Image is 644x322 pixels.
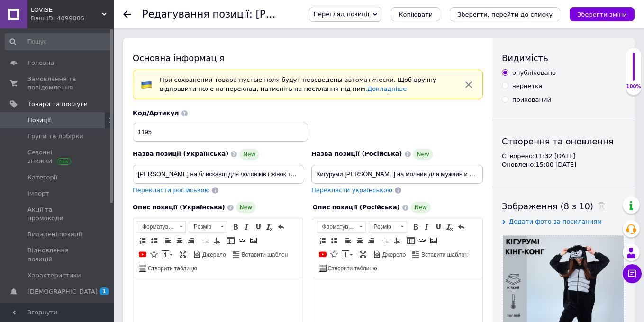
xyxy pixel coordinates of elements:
[311,165,483,184] input: Наприклад, H&M жіноча сукня зелена 38 розмір вечірня максі з блискітками
[502,200,625,212] div: Зображення (8 з 10)
[160,76,436,92] span: При сохранении товара пустые поля будут переведены автоматически. Щоб вручну відправити поле на п...
[27,230,82,239] span: Видалені позиції
[163,235,173,246] a: По лівому краю
[27,75,88,92] span: Замовлення та повідомлення
[502,135,625,147] div: Створення та оновлення
[264,222,275,232] a: Видалити форматування
[240,251,288,259] span: Вставити шаблон
[133,150,228,157] span: Назва позиції (Українська)
[317,222,356,232] span: Форматування
[137,222,176,232] span: Форматування
[311,150,402,157] span: Назва позиції (Російська)
[428,235,439,246] a: Зображення
[149,249,159,259] a: Вставити іконку
[354,235,365,246] a: По центру
[27,271,81,280] span: Характеристики
[133,187,209,194] span: Перекласти російською
[457,11,553,18] i: Зберегти, перейти до списку
[626,47,642,95] div: 100% Якість заповнення
[27,246,88,263] span: Відновлення позицій
[27,287,98,296] span: [DEMOGRAPHIC_DATA]
[186,235,196,246] a: По правому краю
[276,222,286,232] a: Повернути (Ctrl+Z)
[313,204,400,211] span: Опис позиції (Російська)
[27,148,88,165] span: Сезонні знижки
[27,189,49,198] span: Імпорт
[31,14,114,23] div: Ваш ID: 4099085
[570,7,635,21] button: Зберегти зміни
[340,249,354,259] a: Вставити повідомлення
[311,187,392,194] span: Перекласти українською
[211,235,222,246] a: Збільшити відступ
[226,235,236,246] a: Таблиця
[313,10,369,18] span: Перегляд позиції
[31,6,102,14] span: LOVISE
[417,235,427,246] a: Вставити/Редагувати посилання (Ctrl+L)
[358,249,368,259] a: Максимізувати
[502,52,625,64] div: Видимість
[577,11,627,18] i: Зберегти зміни
[623,264,642,283] button: Чат з покупцем
[231,249,290,259] a: Вставити шаблон
[189,222,218,232] span: Розмір
[27,100,88,108] span: Товари та послуги
[391,7,440,21] button: Копіювати
[160,249,174,259] a: Вставити повідомлення
[512,69,556,77] div: опубліковано
[420,251,468,259] span: Вставити шаблон
[444,222,455,232] a: Видалити форматування
[626,83,641,90] div: 100%
[237,235,247,246] a: Вставити/Редагувати посилання (Ctrl+L)
[253,222,263,232] a: Підкреслений (Ctrl+U)
[239,149,259,160] span: New
[410,222,421,232] a: Жирний (Ctrl+B)
[123,10,131,18] div: Повернутися назад
[367,85,407,92] a: Докладніше
[512,96,551,104] div: прихований
[512,82,543,90] div: чернетка
[327,265,377,273] span: Створити таблицю
[27,132,83,141] span: Групи та добірки
[201,251,226,259] span: Джерело
[137,221,186,233] a: Форматування
[242,222,252,232] a: Курсив (Ctrl+I)
[317,221,366,233] a: Форматування
[456,222,466,232] a: Повернути (Ctrl+Z)
[200,235,210,246] a: Зменшити відступ
[146,265,197,273] span: Створити таблицю
[174,235,185,246] a: По центру
[502,152,625,161] div: Створено: 11:32 [DATE]
[411,202,431,213] span: New
[137,235,148,246] a: Вставити/видалити нумерований список
[100,287,109,295] span: 1
[366,235,376,246] a: По правому краю
[317,235,328,246] a: Вставити/видалити нумерований список
[192,249,227,259] a: Джерело
[133,109,179,116] span: Код/Артикул
[317,263,379,273] a: Створити таблицю
[450,7,560,21] button: Зберегти, перейти до списку
[433,222,444,232] a: Підкреслений (Ctrl+U)
[133,52,483,64] div: Основна інформація
[399,11,433,18] span: Копіювати
[317,249,328,259] a: Додати відео з YouTube
[5,33,112,50] input: Пошук
[329,235,339,246] a: Вставити/видалити маркований список
[413,149,433,160] span: New
[406,235,416,246] a: Таблиця
[422,222,432,232] a: Курсив (Ctrl+I)
[372,249,408,259] a: Джерело
[509,218,602,225] span: Додати фото за посиланням
[137,249,148,259] a: Додати відео з YouTube
[236,202,256,213] span: New
[381,251,406,259] span: Джерело
[178,249,188,259] a: Максимізувати
[27,206,88,223] span: Акції та промокоди
[248,235,259,246] a: Зображення
[411,249,469,259] a: Вставити шаблон
[137,263,199,273] a: Створити таблицю
[391,235,402,246] a: Збільшити відступ
[133,165,304,184] input: Наприклад, H&M жіноча сукня зелена 38 розмір вечірня максі з блискітками
[149,235,159,246] a: Вставити/видалити маркований список
[27,59,54,67] span: Головна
